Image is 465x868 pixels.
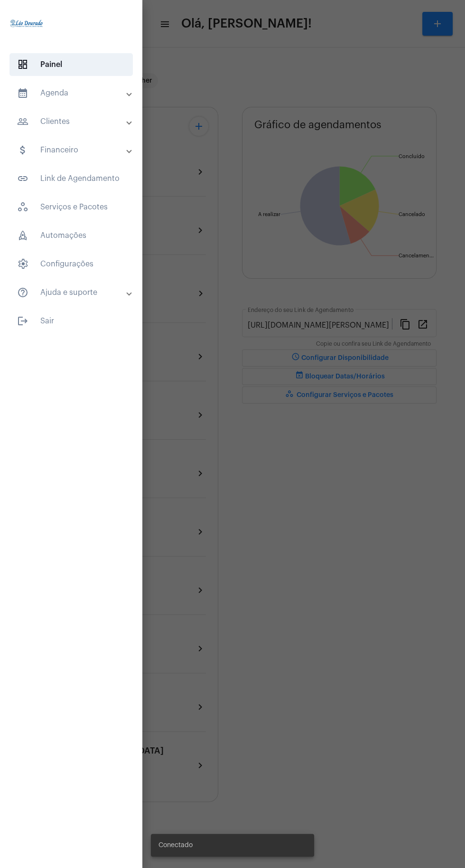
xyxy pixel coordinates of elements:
[9,53,133,76] span: Painel
[17,315,28,327] mat-icon: sidenav icon
[17,144,28,156] mat-icon: sidenav icon
[17,144,127,156] mat-panel-title: Financeiro
[6,281,142,304] mat-expansion-panel-header: sidenav iconAjuda e suporte
[9,167,133,190] span: Link de Agendamento
[9,224,133,247] span: Automações
[17,87,127,99] mat-panel-title: Agenda
[6,110,142,133] mat-expansion-panel-header: sidenav iconClientes
[9,310,133,332] span: Sair
[17,287,28,298] mat-icon: sidenav icon
[8,5,46,43] img: 4c910ca3-f26c-c648-53c7-1a2041c6e520.jpg
[17,287,127,298] mat-panel-title: Ajuda e suporte
[17,59,28,70] span: sidenav icon
[9,253,133,275] span: Configurações
[6,139,142,161] mat-expansion-panel-header: sidenav iconFinanceiro
[17,116,28,127] mat-icon: sidenav icon
[9,196,133,218] span: Serviços e Pacotes
[17,173,28,184] mat-icon: sidenav icon
[17,258,28,270] span: sidenav icon
[6,82,142,104] mat-expansion-panel-header: sidenav iconAgenda
[17,87,28,99] mat-icon: sidenav icon
[17,230,28,241] span: sidenav icon
[158,840,193,850] span: Conectado
[17,116,127,127] mat-panel-title: Clientes
[17,201,28,213] span: sidenav icon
